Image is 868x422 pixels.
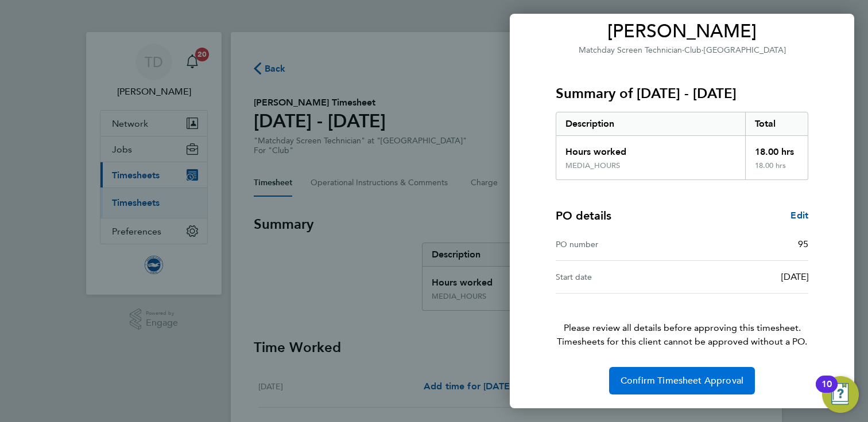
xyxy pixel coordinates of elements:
div: [DATE] [682,270,808,284]
div: 10 [821,384,832,399]
span: Confirm Timesheet Approval [621,375,743,386]
h3: Summary of [DATE] - [DATE] [556,84,808,103]
div: Start date [556,270,682,284]
span: Edit [790,210,808,221]
span: [GEOGRAPHIC_DATA] [704,45,786,55]
span: [PERSON_NAME] [556,20,808,43]
div: MEDIA_HOURS [565,161,620,170]
div: 18.00 hrs [745,161,808,179]
button: Open Resource Center, 10 new notifications [822,376,859,413]
div: Total [745,112,808,135]
div: Summary of 01 - 31 Aug 2025 [556,112,808,180]
p: Please review all details before approving this timesheet. [542,294,822,349]
span: · [682,45,684,55]
span: 95 [798,239,808,249]
button: Confirm Timesheet Approval [609,367,755,394]
span: Club [684,45,702,55]
span: Matchday Screen Technician [579,45,682,55]
span: Timesheets for this client cannot be approved without a PO. [542,335,822,349]
span: · [702,45,704,55]
div: 18.00 hrs [745,136,808,161]
a: Edit [790,209,808,222]
div: Description [556,112,745,135]
div: Hours worked [556,136,745,161]
div: PO number [556,237,682,251]
h4: PO details [556,208,611,224]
